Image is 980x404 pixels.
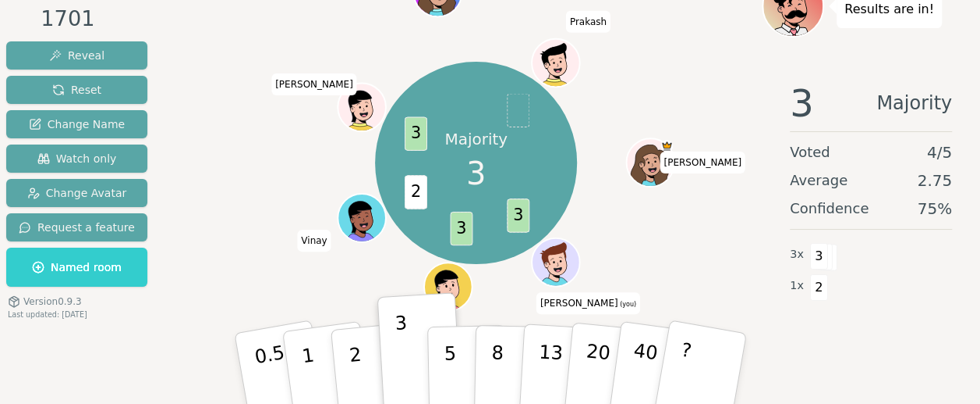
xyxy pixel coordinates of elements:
span: 3 [466,150,486,197]
button: Request a feature [6,213,147,241]
span: Click to change your name [660,152,745,173]
button: Click to change your avatar [532,240,578,285]
span: 2 [405,175,427,209]
button: Named room [6,248,147,287]
p: Majority [444,128,508,150]
span: Majority [876,84,952,122]
button: Change Avatar [6,179,147,207]
span: Request a feature [19,220,135,235]
span: 3 [405,116,427,150]
button: Reveal [6,41,147,70]
span: Reveal [49,48,104,63]
span: 3 x [790,246,804,263]
div: 1701 [41,3,119,35]
span: Change Name [29,116,125,132]
span: Average [790,170,847,191]
span: Staci is the host [660,141,672,152]
span: Reset [52,82,101,98]
span: 3 [810,243,828,270]
span: 4 / 5 [927,141,952,163]
span: Version 0.9.3 [23,295,82,308]
span: 3 [450,212,472,245]
button: Reset [6,76,147,104]
span: 1 x [790,277,804,295]
span: Watch only [37,151,117,166]
span: Click to change your name [566,11,610,33]
span: 3 [507,198,529,232]
span: Change Avatar [27,185,127,201]
span: 75 % [918,198,952,220]
span: Voted [790,141,830,163]
button: Watch only [6,145,147,173]
button: Version0.9.3 [8,295,82,308]
span: Last updated: [DATE] [8,310,87,319]
span: 2.75 [917,170,952,191]
span: 2 [810,274,828,301]
span: (you) [617,302,636,309]
span: Confidence [790,198,869,220]
span: 3 [790,84,814,122]
p: 3 [394,312,411,397]
span: Click to change your name [297,230,331,252]
span: Click to change your name [536,293,640,315]
button: Change Name [6,110,147,138]
span: Click to change your name [271,73,357,95]
span: Named room [32,259,122,275]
